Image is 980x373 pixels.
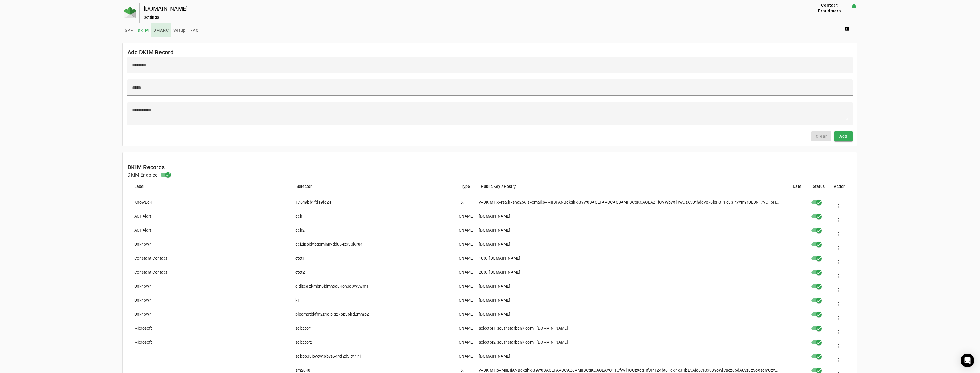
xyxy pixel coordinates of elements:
[138,28,149,32] span: DKIM
[456,183,476,199] mat-header-cell: Type
[476,183,788,199] mat-header-cell: Public Key / Host
[135,23,151,37] a: DKIM
[808,183,829,199] mat-header-cell: Status
[291,283,454,297] mat-cell: eidlzealzkmbn6idmnxau4on3q3w5wms
[512,185,517,189] i: help_outline
[454,255,474,269] mat-cell: CNAME
[291,325,454,339] mat-cell: selector1
[454,311,474,325] mat-cell: CNAME
[127,48,173,57] mat-card-title: Add DKIM Record
[144,14,790,20] div: Settings
[474,325,784,339] mat-cell: selector1-southstarbank-com._[DOMAIN_NAME]
[811,2,848,14] span: Contact Fraudmarc
[454,213,474,227] mat-cell: CNAME
[454,241,474,255] mat-cell: CNAME
[291,227,454,241] mat-cell: ach2
[834,131,853,141] button: Add
[474,269,784,283] mat-cell: 200._[DOMAIN_NAME]
[127,199,291,213] mat-cell: KnowBe4
[454,325,474,339] mat-cell: CNAME
[454,339,474,353] mat-cell: CNAME
[474,227,784,241] mat-cell: [DOMAIN_NAME]
[122,23,135,37] a: SPF
[454,199,474,213] mat-cell: TXT
[851,3,857,10] mat-icon: notification_important
[127,227,291,241] mat-cell: ACHAlert
[292,183,457,199] mat-header-cell: Selector
[127,255,291,269] mat-cell: Constant Contact
[127,241,291,255] mat-cell: Unknown
[961,354,974,367] div: Open Intercom Messenger
[151,23,171,37] a: DMARC
[291,339,454,353] mat-cell: selector2
[291,213,454,227] mat-cell: ach
[127,163,165,172] mat-card-title: DKIM Records
[474,353,784,367] mat-cell: [DOMAIN_NAME]
[788,183,808,199] mat-header-cell: Date
[474,255,784,269] mat-cell: 100._[DOMAIN_NAME]
[291,241,454,255] mat-cell: aej2jpbjdvbqqmjnnyddu54zx33l6ru4
[839,133,848,139] span: Add
[127,213,291,227] mat-cell: ACHAlert
[127,339,291,353] mat-cell: Microsoft
[454,353,474,367] mat-cell: CNAME
[474,339,784,353] mat-cell: selector2-southstarbank-com._[DOMAIN_NAME]
[127,325,291,339] mat-cell: Microsoft
[454,283,474,297] mat-cell: CNAME
[127,283,291,297] mat-cell: Unknown
[127,172,158,179] h4: DKIM Enabled
[124,7,136,18] img: Fraudmarc Logo
[291,353,454,367] mat-cell: sgbpp3ujpyewtpbys64rxf2d3jtv7lnj
[474,241,784,255] mat-cell: [DOMAIN_NAME]
[190,28,199,32] span: FAQ
[829,183,853,199] mat-header-cell: Action
[127,311,291,325] mat-cell: Unknown
[127,183,292,199] mat-header-cell: Label
[291,311,454,325] mat-cell: plpdmqtbkfm2z4qipjg27pp36hd2mmp2
[127,297,291,311] mat-cell: Unknown
[173,28,186,32] span: Setup
[171,23,188,37] a: Setup
[454,297,474,311] mat-cell: CNAME
[125,28,133,32] span: SPF
[474,213,784,227] mat-cell: [DOMAIN_NAME]
[474,199,784,213] mat-cell: v=DKIM1;k=rsa;h=sha256;s=email;p=MIIBIjANBgkqhkiG9w0BAQEFAAOCAQ8AMIIBCgKCAQEA2FfGVWbWflRWCsX5Uthd...
[454,269,474,283] mat-cell: CNAME
[474,283,784,297] mat-cell: [DOMAIN_NAME]
[291,269,454,283] mat-cell: ctct2
[127,269,291,283] mat-cell: Constant Contact
[291,255,454,269] mat-cell: ctct1
[291,199,454,213] mat-cell: 17649bb1fd19fc24
[188,23,201,37] a: FAQ
[144,6,790,11] div: [DOMAIN_NAME]
[153,28,169,32] span: DMARC
[809,3,851,13] button: Contact Fraudmarc
[474,297,784,311] mat-cell: [DOMAIN_NAME]
[291,297,454,311] mat-cell: k1
[474,311,784,325] mat-cell: [DOMAIN_NAME]
[454,227,474,241] mat-cell: CNAME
